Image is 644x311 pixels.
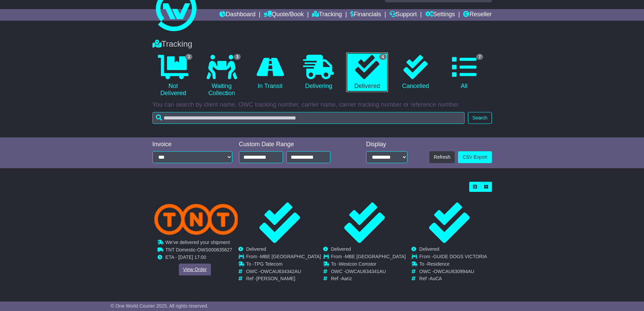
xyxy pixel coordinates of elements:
span: We've delivered your shipment [165,240,230,245]
span: Aariz [341,276,352,281]
td: From - [331,254,406,261]
a: 3 Not Delivered [152,52,194,99]
a: Cancelled [395,52,436,92]
span: Delivered [331,246,351,252]
td: OWC - [331,269,406,276]
button: Search [468,112,492,124]
div: Custom Date Range [239,141,348,148]
span: © One World Courier 2025. All rights reserved. [111,303,209,309]
a: Financials [350,9,381,21]
span: TPG Telecom [254,261,283,267]
div: Display [366,141,407,148]
span: OWS000635627 [197,247,232,252]
a: Delivering [298,52,339,92]
a: 7 All [443,52,485,92]
button: Refresh [429,151,455,163]
a: View Order [178,264,211,275]
td: From - [419,254,487,261]
span: OWCAU634341AU [345,269,386,274]
img: TNT_Domestic.png [154,204,238,235]
span: OWCAU630994AU [434,269,474,274]
td: From - [246,254,321,261]
span: OWCAU634342AU [261,269,301,274]
div: Invoice [152,141,232,148]
span: [PERSON_NAME] [256,276,295,281]
p: You can search by client name, OWC tracking number, carrier name, carrier tracking number or refe... [152,101,492,109]
a: Quote/Book [264,9,304,21]
span: Delivered [246,246,266,252]
td: OWC - [246,269,321,276]
span: AuCA [430,276,442,281]
span: Delivered [419,246,439,252]
span: ETA - [DATE] 17:00 [165,254,206,260]
td: - [165,247,232,254]
span: GUIDE DOGS VICTORIA [433,254,487,259]
span: TNT Domestic [165,247,195,252]
a: 3 Waiting Collection [201,52,242,99]
a: In Transit [249,52,291,92]
a: Tracking [312,9,342,21]
span: MBE [GEOGRAPHIC_DATA] [260,254,321,259]
td: To - [246,261,321,269]
span: 4 [379,54,386,60]
a: 4 Delivered [346,52,388,92]
div: Tracking [149,39,495,49]
span: Residence [427,261,450,267]
td: To - [331,261,406,269]
a: Dashboard [219,9,256,21]
a: Reseller [463,9,492,21]
td: OWC - [419,269,487,276]
span: 3 [234,54,241,60]
span: Westcon Comstor [339,261,376,267]
a: CSV Export [458,151,492,163]
td: Ref - [331,276,406,282]
td: Ref - [246,276,321,282]
span: 3 [185,54,192,60]
a: Support [389,9,417,21]
span: MBE [GEOGRAPHIC_DATA] [345,254,406,259]
td: Ref - [419,276,487,282]
td: To - [419,261,487,269]
a: Settings [425,9,455,21]
span: 7 [476,54,483,60]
